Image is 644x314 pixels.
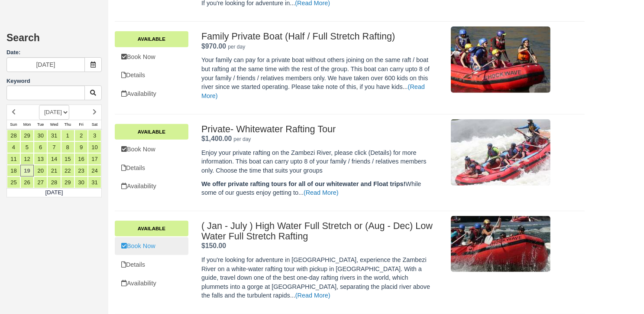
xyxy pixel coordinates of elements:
a: (Read More) [201,83,425,99]
a: 23 [74,165,88,177]
a: 31 [47,130,61,141]
th: Sat [88,120,101,129]
a: 11 [7,153,20,165]
a: 24 [88,165,101,177]
a: 15 [61,153,74,165]
th: Mon [20,120,34,129]
a: 9 [74,141,88,153]
a: 2 [74,130,88,141]
a: Availability [115,85,188,103]
img: M104-3 [451,216,550,272]
a: Available [115,31,188,47]
span: $970.00 [201,43,226,50]
a: 19 [20,165,34,177]
a: Details [115,66,188,84]
a: 7 [47,141,61,153]
a: 13 [34,153,47,165]
a: Details [115,256,188,274]
label: Keyword [6,78,30,84]
img: M164-1 [451,119,550,186]
strong: Price: $970 [201,43,226,50]
th: Fri [74,120,88,129]
button: Keyword Search [84,85,102,100]
p: Your family can pay for a private boat without others joining on the same raft / boat but rafting... [201,56,434,100]
th: Thu [61,120,74,129]
a: 29 [20,130,34,141]
strong: We offer private rafting tours for all of our whitewater and Float trips! [201,180,405,187]
a: 3 [88,130,101,141]
td: [DATE] [7,188,102,197]
a: 1 [61,130,74,141]
em: per day [228,44,245,50]
a: 31 [88,177,101,188]
img: M161-6 [451,26,550,93]
p: If you're looking for adventure in [GEOGRAPHIC_DATA], experience the Zambezi River on a white-wat... [201,255,434,300]
a: Available [115,124,188,140]
a: 21 [47,165,61,177]
a: 8 [61,141,74,153]
strong: Price: $150 [201,242,226,249]
span: $150.00 [201,242,226,249]
a: 16 [74,153,88,165]
a: 18 [7,165,20,177]
a: 22 [61,165,74,177]
h2: ( Jan - July ) High Water Full Stretch or (Aug - Dec) Low Water Full Stretch Rafting [201,221,434,242]
a: 17 [88,153,101,165]
a: 20 [34,165,47,177]
a: 14 [47,153,61,165]
a: 29 [61,177,74,188]
a: Book Now [115,237,188,255]
span: $1,400.00 [201,135,232,142]
h2: Private- Whitewater Rafting Tour [201,124,434,134]
label: Date: [6,49,102,57]
a: 28 [7,130,20,141]
a: 4 [7,141,20,153]
a: 10 [88,141,101,153]
th: Tue [34,120,47,129]
a: 30 [74,177,88,188]
a: 25 [7,177,20,188]
p: While some of our guests enjoy getting to... [201,180,434,197]
h2: Family Private Boat (Half / Full Stretch Rafting) [201,31,434,42]
a: 28 [47,177,61,188]
strong: Price: $1,400 [201,135,232,142]
a: 27 [34,177,47,188]
a: (Read More) [304,189,339,196]
h2: Search [6,33,102,49]
a: 5 [20,141,34,153]
a: 6 [34,141,47,153]
a: Book Now [115,141,188,158]
a: Available [115,221,188,236]
p: Enjoy your private rafting on the Zambezi River, please click (Details) for more information. Thi... [201,148,434,175]
a: 30 [34,130,47,141]
a: 12 [20,153,34,165]
a: Details [115,159,188,177]
th: Sun [7,120,20,129]
a: (Read More) [295,292,330,299]
a: Availability [115,275,188,292]
a: Availability [115,177,188,195]
em: per day [233,136,251,142]
th: Wed [47,120,61,129]
a: Book Now [115,48,188,66]
a: 26 [20,177,34,188]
